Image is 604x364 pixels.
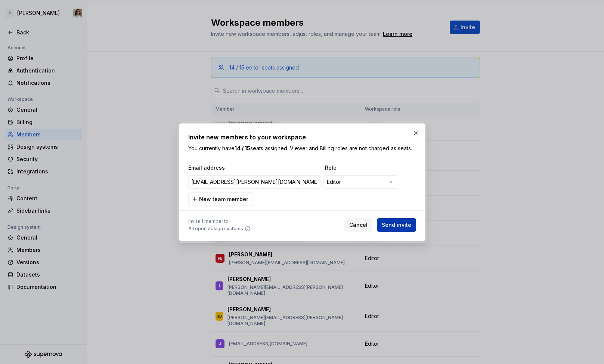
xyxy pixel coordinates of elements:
[188,164,322,172] span: Email address
[188,192,253,206] button: New team member
[325,164,400,172] span: Role
[344,218,372,232] button: Cancel
[382,221,411,229] span: Send invite
[188,218,251,224] span: Invite 1 member to:
[188,133,416,142] h2: Invite new members to your workspace
[349,221,368,229] span: Cancel
[235,145,250,151] b: 14 / 15
[199,195,248,203] span: New team member
[188,145,416,152] p: You currently have seats assigned. Viewer and Billing roles are not charged as seats.
[188,226,243,232] span: All open design systems
[377,218,416,232] button: Send invite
